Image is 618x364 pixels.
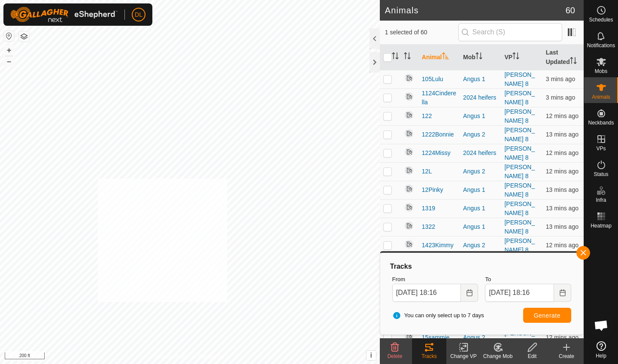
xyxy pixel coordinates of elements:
h2: Animals [385,5,566,15]
a: Contact Us [198,353,224,361]
img: returning off [404,184,414,194]
span: 24 Sep 2025 at 6:05 pm [546,131,579,138]
a: [PERSON_NAME] 8 [504,200,535,216]
img: returning off [404,165,414,176]
span: 24 Sep 2025 at 6:06 pm [546,112,579,119]
img: returning off [404,147,414,157]
a: [PERSON_NAME] 8 [504,237,535,253]
span: 1423Kimmy [422,241,454,250]
button: i [367,351,376,360]
div: 2024 heifers [463,149,497,158]
div: Change VP [446,352,481,360]
p-sorticon: Activate to sort [392,54,399,61]
span: 1222Bonnie [422,130,454,139]
span: Generate [534,312,560,319]
th: Last Updated [542,45,584,70]
div: Angus 1 [463,222,497,231]
span: 60 [566,4,575,17]
div: Angus 1 [463,112,497,121]
div: Edit [515,352,549,360]
div: Angus 1 [463,75,497,84]
span: Neckbands [588,120,614,125]
p-sorticon: Activate to sort [404,54,411,61]
span: 12L [422,167,432,176]
div: Create [549,352,584,360]
a: [PERSON_NAME] 8 [504,145,535,161]
div: Open chat [588,312,614,338]
span: 1319 [422,204,435,213]
span: 24 Sep 2025 at 6:05 pm [546,186,579,193]
button: Choose Date [554,284,571,302]
a: [PERSON_NAME] 8 [504,182,535,198]
a: [PERSON_NAME] 8 [504,127,535,143]
p-sorticon: Activate to sort [476,54,482,61]
button: Map Layers [19,31,29,42]
p-sorticon: Activate to sort [442,54,449,61]
span: 1322 [422,222,435,231]
span: 24 Sep 2025 at 6:05 pm [546,205,579,212]
span: 122 [422,112,432,121]
span: DL [135,10,142,19]
a: Privacy Policy [156,353,188,361]
span: 105Lulu [422,75,443,84]
a: [PERSON_NAME] 8 [504,108,535,124]
span: 24 Sep 2025 at 6:15 pm [546,76,575,82]
span: 12Pinky [422,185,443,194]
span: Infra [596,197,606,203]
div: Angus 2 [463,167,497,176]
span: 1224Missy [422,149,451,158]
img: returning off [404,221,414,231]
img: returning off [404,202,414,212]
button: Reset Map [4,31,14,41]
div: Tracks [412,352,446,360]
span: 24 Sep 2025 at 6:06 pm [546,334,579,341]
input: Search (S) [458,23,562,41]
th: Mob [460,45,501,70]
span: Notifications [587,43,615,48]
a: [PERSON_NAME] 8 [504,219,535,235]
span: 1124Cinderella [422,89,456,107]
button: + [4,45,14,55]
div: Tracks [389,261,575,272]
a: [PERSON_NAME] 8 [504,90,535,106]
div: Angus 2 [463,241,497,250]
span: Schedules [589,17,613,22]
span: Heatmap [591,223,612,228]
img: returning off [404,239,414,249]
span: 24 Sep 2025 at 6:06 pm [546,242,579,249]
span: 24 Sep 2025 at 6:05 pm [546,223,579,230]
span: 24 Sep 2025 at 6:06 pm [546,168,579,175]
img: returning off [404,73,414,83]
button: Generate [523,308,571,323]
img: Gallagher Logo [10,7,118,22]
span: Animals [592,94,610,100]
span: Help [596,353,606,358]
th: VP [501,45,542,70]
span: 24 Sep 2025 at 6:06 pm [546,149,579,156]
label: From [392,275,479,284]
span: 24 Sep 2025 at 6:15 pm [546,94,575,101]
div: Change Mob [481,352,515,360]
div: Angus 1 [463,185,497,194]
th: Animal [418,45,460,70]
img: returning off [404,91,414,102]
span: Mobs [595,69,607,74]
div: Angus 2 [463,130,497,139]
p-sorticon: Activate to sort [570,58,577,65]
div: 2024 heifers [463,93,497,102]
button: Choose Date [461,284,478,302]
span: 15sammie [422,333,450,342]
div: Angus 2 [463,333,497,342]
span: Status [594,172,608,177]
a: [PERSON_NAME] 8 [504,164,535,179]
span: VPs [596,146,606,151]
img: returning off [404,110,414,120]
p-sorticon: Activate to sort [512,54,519,61]
img: returning off [404,331,414,342]
label: To [485,275,571,284]
span: 1 selected of 60 [385,28,458,37]
span: i [370,352,372,359]
a: Help [584,338,618,362]
span: You can only select up to 7 days [392,311,484,320]
img: returning off [404,128,414,139]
